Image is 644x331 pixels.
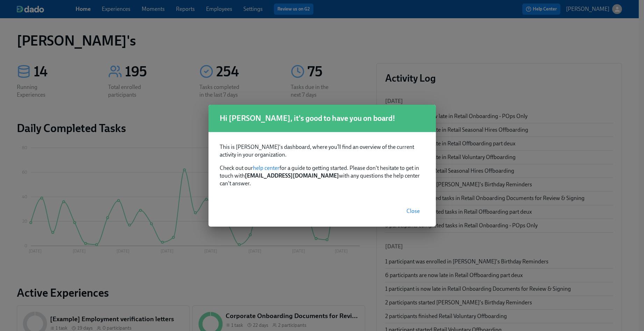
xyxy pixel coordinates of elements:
span: Close [406,208,420,215]
button: Close [402,204,425,218]
strong: [EMAIL_ADDRESS][DOMAIN_NAME] [245,172,339,179]
p: This is [PERSON_NAME]'s dashboard, where you’ll find an overview of the current activity in your ... [220,143,425,159]
a: help center [253,165,279,171]
div: Check out our for a guide to getting started. Please don't hesitate to get in touch with with any... [208,132,436,196]
h1: Hi [PERSON_NAME], it's good to have you on board! [220,113,425,124]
